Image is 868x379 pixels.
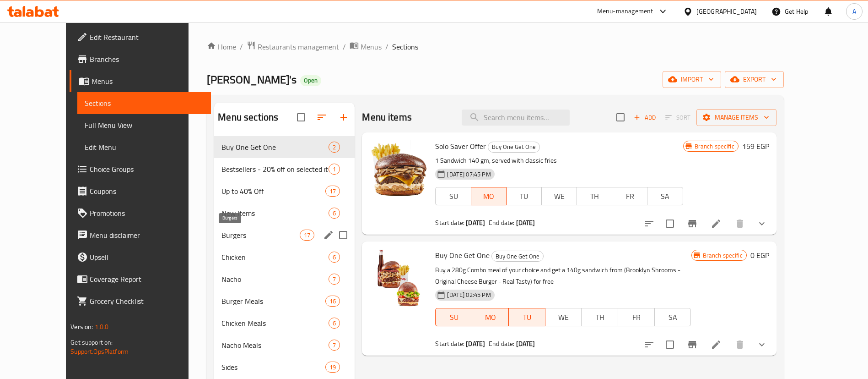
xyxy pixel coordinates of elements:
[70,246,211,268] a: Upsell
[435,217,464,229] span: Start date:
[221,274,329,285] span: Nacho
[325,296,340,307] div: items
[361,41,382,52] span: Menus
[214,356,355,378] div: Sides19
[90,54,204,65] span: Branches
[510,190,538,203] span: TU
[585,311,615,324] span: TH
[729,213,751,235] button: delete
[756,218,767,229] svg: Show Choices
[443,291,494,299] span: [DATE] 02:45 PM
[70,158,211,180] a: Choice Groups
[509,308,545,326] button: TU
[475,190,503,203] span: MO
[654,308,691,326] button: SA
[704,112,769,123] span: Manage items
[77,114,211,136] a: Full Menu View
[369,249,428,308] img: Buy One Get One
[207,41,783,53] nav: breadcrumb
[491,251,544,262] div: Buy One Get One
[221,208,329,219] span: New Items
[329,318,340,329] div: items
[435,338,464,350] span: Start date:
[221,318,329,329] span: Chicken Meals
[630,110,659,125] button: Add
[663,71,721,88] button: import
[742,140,769,153] h6: 159 EGP
[95,321,109,333] span: 1.0.0
[516,338,535,350] b: [DATE]
[581,308,618,326] button: TH
[207,41,236,52] a: Home
[435,264,691,287] p: Buy a 280g Combo meal of your choice and get a 140g sandwich from (Brooklyn Shrooms - Original Ch...
[462,110,570,126] input: search
[725,71,784,88] button: export
[214,202,355,224] div: New Items6
[581,190,609,203] span: TH
[435,139,486,153] span: Solo Saver Offer
[221,186,325,197] span: Up to 40% Off
[70,290,211,312] a: Grocery Checklist
[385,41,388,52] li: /
[70,224,211,246] a: Menu disclaimer
[77,136,211,158] a: Edit Menu
[326,363,340,372] span: 19
[472,308,509,326] button: MO
[638,213,660,235] button: sort-choices
[711,339,722,350] a: Edit menu item
[329,274,340,285] div: items
[545,190,573,203] span: WE
[616,190,644,203] span: FR
[343,41,346,52] li: /
[435,248,490,262] span: Buy One Get One
[329,253,340,262] span: 6
[214,334,355,356] div: Nacho Meals7
[597,6,653,17] div: Menu-management
[221,252,329,263] div: Chicken
[696,109,776,126] button: Manage items
[214,246,355,268] div: Chicken6
[750,249,769,262] h6: 0 EGP
[435,308,472,326] button: SU
[443,170,494,179] span: [DATE] 07:45 PM
[488,142,540,153] div: Buy One Get One
[756,339,767,350] svg: Show Choices
[711,218,722,229] a: Edit menu item
[696,6,757,16] div: [GEOGRAPHIC_DATA]
[489,338,514,350] span: End date:
[681,213,703,235] button: Branch-specific-item
[329,341,340,350] span: 7
[221,164,329,175] span: Bestsellers - 20% off on selected items
[85,120,204,131] span: Full Menu View
[618,308,655,326] button: FR
[214,312,355,334] div: Chicken Meals6
[660,214,679,233] span: Select to update
[70,26,211,48] a: Edit Restaurant
[506,187,542,205] button: TU
[92,76,204,87] span: Menus
[329,340,340,351] div: items
[638,334,660,356] button: sort-choices
[70,202,211,224] a: Promotions
[77,92,211,114] a: Sections
[214,180,355,202] div: Up to 40% Off17
[221,362,325,373] span: Sides
[362,110,412,124] h2: Menu items
[214,136,355,158] div: Buy One Get One2
[221,142,329,153] span: Buy One Get One
[439,190,467,203] span: SU
[221,340,329,351] div: Nacho Meals
[214,224,355,246] div: Burgers17edit
[214,158,355,180] div: Bestsellers - 20% off on selected items1
[214,268,355,290] div: Nacho7
[329,275,340,284] span: 7
[291,108,311,127] span: Select all sections
[333,106,355,128] button: Add section
[300,230,314,241] div: items
[218,110,278,124] h2: Menu sections
[90,164,204,175] span: Choice Groups
[70,336,113,348] span: Get support on:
